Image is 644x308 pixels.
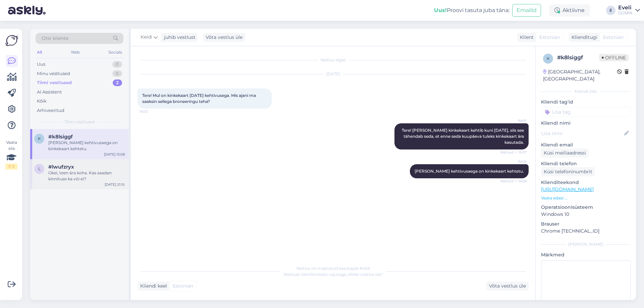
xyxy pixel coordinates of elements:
[547,56,550,61] span: k
[512,4,541,17] button: Emailid
[113,79,122,86] div: 2
[541,228,631,235] p: Chrome [TECHNICAL_ID]
[38,166,41,171] span: l
[539,34,560,41] span: Estonian
[415,169,524,174] span: [PERSON_NAME] kehtivusaega on kinkekaart kehtetu.
[541,251,631,258] p: Märkmed
[37,79,72,86] div: Tiimi vestlused
[541,195,631,201] p: Vaata edasi ...
[541,211,631,218] p: Windows 10
[36,48,43,57] div: All
[541,241,631,247] div: [PERSON_NAME]
[618,5,640,16] a: EveliGOSPA
[501,159,527,164] span: Keidi
[37,89,62,96] div: AI Assistent
[283,272,383,277] span: Vestluse ülevõtmiseks vajutage
[37,61,45,68] div: Uus
[37,98,47,105] div: Kõik
[48,170,125,182] div: Okei, teen ära koha. Kas saadan kinnituse ka või ei?
[541,88,631,95] div: Kliendi info
[541,186,594,192] a: [URL][DOMAIN_NAME]
[48,164,74,170] span: #lwufzryx
[38,136,41,141] span: k
[5,34,18,47] img: Askly Logo
[541,221,631,228] p: Brauser
[541,148,589,158] div: Küsi meiliaadressi
[402,128,525,145] span: Tere! [PERSON_NAME] kinkekaart kehtib kuni [DATE], siis see tähendab seda, et enne seda kuupäeva ...
[104,152,125,157] div: [DATE] 15:08
[486,282,529,291] div: Võta vestlus üle
[173,283,193,290] span: Estonian
[500,179,527,184] span: Nähtud ✓ 15:08
[48,140,125,152] div: [PERSON_NAME] kehtivusaega on kinkekaart kehtetu.
[541,107,631,117] input: Lisa tag
[434,7,447,13] b: Uus!
[549,4,590,16] div: Aktiivne
[5,164,17,170] div: 1 / 3
[142,93,257,104] span: Tere! Mul on kinkekaart [DATE] kehtivusega. Mis ajani ma saaksin sellega broneeringu teha?
[541,130,623,137] input: Lisa nimi
[618,5,633,10] div: Eveli
[105,182,125,187] div: [DATE] 21:10
[112,61,122,68] div: 0
[138,283,167,290] div: Kliendi keel
[541,167,595,176] div: Küsi telefoninumbrit
[107,48,123,57] div: Socials
[346,272,383,277] i: „Võtke vestlus üle”
[434,6,509,14] div: Proovi tasuta juba täna:
[541,179,631,186] p: Klienditeekond
[296,266,370,271] span: Vestlus on määratud kasutajale Keidi
[112,70,122,77] div: 0
[37,107,64,114] div: Arhiveeritud
[37,70,70,77] div: Minu vestlused
[65,119,95,125] span: Tiimi vestlused
[501,118,527,123] span: Keidi
[48,134,73,140] span: #k8lsiggf
[138,71,529,77] div: [DATE]
[541,204,631,211] p: Operatsioonisüsteem
[541,141,631,148] p: Kliendi email
[557,54,599,62] div: # k8lsiggf
[603,34,624,41] span: Estonian
[69,48,81,57] div: Web
[541,160,631,167] p: Kliendi telefon
[203,33,245,42] div: Võta vestlus üle
[599,54,629,61] span: Offline
[140,109,165,114] span: 15:02
[5,139,17,170] div: Vaata siia
[517,34,534,41] div: Klient
[161,34,196,41] div: juhib vestlust
[569,34,597,41] div: Klienditugi
[618,10,633,16] div: GOSPA
[138,57,529,63] div: Vestlus algas
[42,35,68,42] span: Otsi kliente
[606,6,615,15] div: E
[541,99,631,106] p: Kliendi tag'id
[500,150,527,155] span: Nähtud ✓ 15:07
[541,120,631,127] p: Kliendi nimi
[141,34,152,41] span: Keidi
[543,68,617,82] div: [GEOGRAPHIC_DATA], [GEOGRAPHIC_DATA]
